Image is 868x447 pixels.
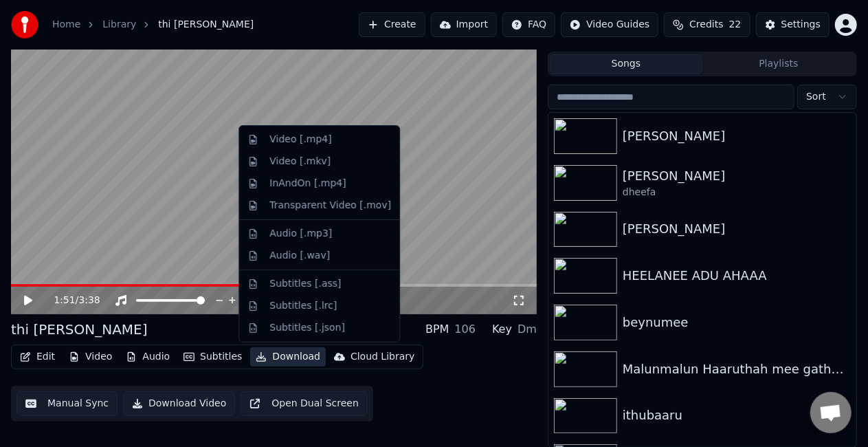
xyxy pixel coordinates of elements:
[269,277,341,291] div: Subtitles [.ass]
[269,155,331,168] div: Video [.mkv]
[492,321,512,338] div: Key
[158,18,254,32] span: thi [PERSON_NAME]
[756,12,830,37] button: Settings
[729,18,742,32] span: 22
[178,347,247,367] button: Subtitles
[623,406,851,425] div: ithubaaru
[623,186,851,199] div: dheefa
[623,360,851,379] div: Malunmalun Haaruthah mee gathaalaa
[102,18,136,32] a: Library
[269,133,331,146] div: Video [.mp4]
[269,199,391,212] div: Transparent Video [.mov]
[63,347,118,367] button: Video
[269,177,346,190] div: InAndOn [.mp4]
[11,320,148,339] div: thi [PERSON_NAME]
[52,18,80,32] a: Home
[269,249,330,263] div: Audio [.wav]
[54,294,87,307] div: /
[350,350,414,364] div: Cloud Library
[241,391,368,416] button: Open Dual Screen
[623,313,851,332] div: beynumee
[359,12,425,37] button: Create
[269,299,337,313] div: Subtitles [.lrc]
[269,321,345,335] div: Subtitles [.json]
[123,391,235,416] button: Download Video
[623,219,851,239] div: [PERSON_NAME]
[561,12,658,37] button: Video Guides
[425,321,449,338] div: BPM
[689,18,723,32] span: Credits
[431,12,497,37] button: Import
[120,347,175,367] button: Audio
[781,18,821,32] div: Settings
[250,347,326,367] button: Download
[455,321,476,338] div: 106
[52,18,254,32] nav: breadcrumb
[518,321,537,338] div: Dm
[702,54,855,74] button: Playlists
[54,294,75,307] span: 1:51
[806,90,826,104] span: Sort
[14,347,60,367] button: Edit
[502,12,555,37] button: FAQ
[623,127,851,146] div: [PERSON_NAME]
[78,294,100,307] span: 3:38
[810,392,852,433] div: Open chat
[664,12,750,37] button: Credits22
[623,266,851,285] div: HEELANEE ADU AHAAA
[623,166,851,186] div: [PERSON_NAME]
[11,11,38,39] img: youka
[269,227,332,241] div: Audio [.mp3]
[550,54,702,74] button: Songs
[16,391,118,416] button: Manual Sync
